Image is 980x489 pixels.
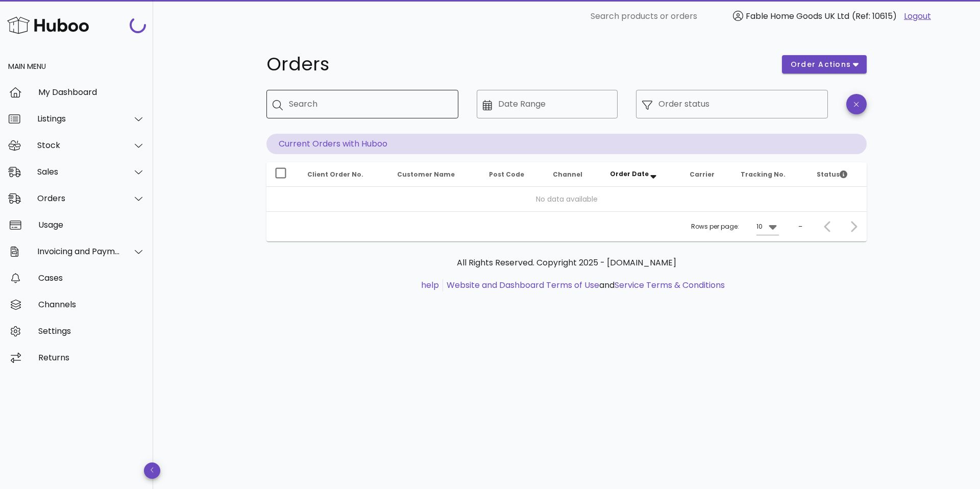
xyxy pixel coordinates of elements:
h1: Orders [266,55,770,74]
td: No data available [266,187,867,211]
th: Status [808,162,867,187]
th: Client Order No. [299,162,389,187]
img: Huboo Logo [7,14,89,36]
div: Usage [38,220,145,230]
span: Client Order No. [307,170,363,179]
span: order actions [790,59,851,70]
a: help [421,279,439,291]
div: 10 [756,222,763,231]
div: Channels [38,300,145,309]
span: Status [817,170,847,179]
span: Tracking No. [741,170,786,179]
th: Post Code [481,162,545,187]
p: Current Orders with Huboo [266,134,867,154]
span: Order Date [610,169,649,178]
div: Cases [38,273,145,283]
div: – [798,222,802,231]
div: Invoicing and Payments [37,247,120,256]
th: Tracking No. [732,162,808,187]
p: All Rights Reserved. Copyright 2025 - [DOMAIN_NAME] [275,257,859,269]
div: Listings [37,114,120,124]
div: Sales [37,167,120,177]
span: Carrier [690,170,715,179]
th: Channel [545,162,602,187]
div: Rows per page: [691,212,779,241]
span: (Ref: 10615) [852,10,897,22]
div: Returns [38,353,145,362]
span: Customer Name [397,170,455,179]
div: 10Rows per page: [756,218,779,235]
th: Carrier [681,162,732,187]
div: Orders [37,193,120,203]
a: Service Terms & Conditions [615,279,725,291]
div: Stock [37,140,120,150]
span: Post Code [489,170,524,179]
span: Fable Home Goods UK Ltd [746,10,849,22]
th: Order Date: Sorted descending. Activate to remove sorting. [602,162,681,187]
a: Logout [904,10,931,22]
span: Channel [553,170,582,179]
th: Customer Name [389,162,481,187]
a: Website and Dashboard Terms of Use [447,279,599,291]
div: My Dashboard [38,87,145,97]
button: order actions [782,55,867,74]
li: and [443,279,725,291]
div: Settings [38,326,145,336]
